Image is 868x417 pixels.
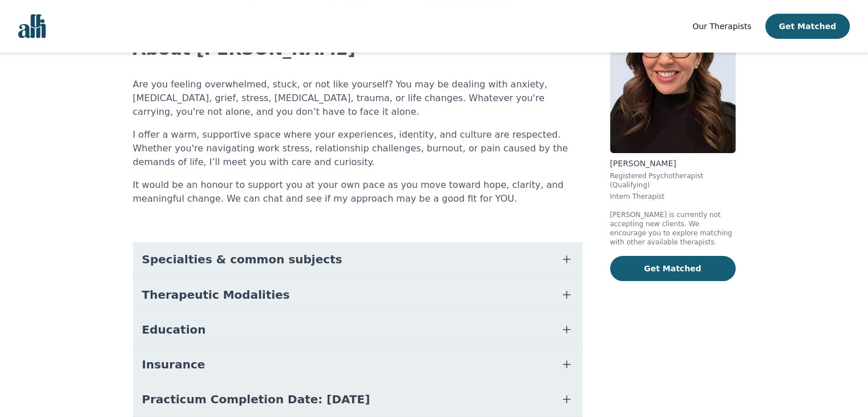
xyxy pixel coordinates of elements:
span: Education [142,322,206,338]
p: [PERSON_NAME] is currently not accepting new clients. We encourage you to explore matching with o... [610,210,736,247]
button: Specialties & common subjects [133,242,583,276]
button: Therapeutic Modalities [133,278,583,312]
button: Insurance [133,347,583,382]
p: Intern Therapist [610,192,736,201]
button: Get Matched [765,14,850,39]
span: Insurance [142,356,205,372]
a: Our Therapists [692,19,751,33]
span: Practicum Completion Date: [DATE] [142,391,370,407]
span: Therapeutic Modalities [142,287,290,303]
p: It would be an honour to support you at your own pace as you move toward hope, clarity, and meani... [133,178,583,206]
button: Practicum Completion Date: [DATE] [133,382,583,416]
img: alli logo [18,14,46,38]
p: Are you feeling overwhelmed, stuck, or not like yourself? You may be dealing with anxiety, [MEDIC... [133,78,583,119]
p: [PERSON_NAME] [610,158,736,169]
button: Get Matched [610,256,736,281]
button: Education [133,312,583,347]
p: I offer a warm, supportive space where your experiences, identity, and culture are respected. Whe... [133,128,583,169]
p: Registered Psychotherapist (Qualifying) [610,171,736,190]
span: Our Therapists [692,22,751,31]
span: Specialties & common subjects [142,251,342,267]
